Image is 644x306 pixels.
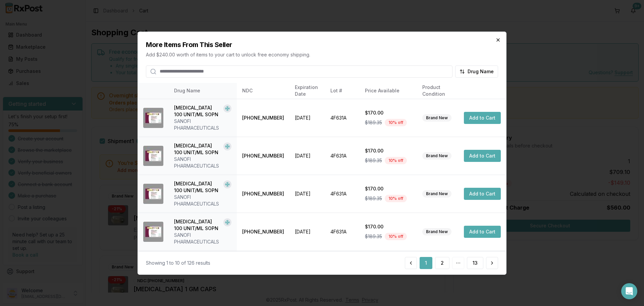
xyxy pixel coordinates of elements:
div: 10 % off [385,119,407,126]
th: Price Available [360,83,417,99]
td: 000387P [325,251,360,282]
td: [DATE] [289,175,325,213]
td: [DATE] [289,137,325,175]
span: $189.35 [365,195,382,202]
div: SANOFI PHARMACEUTICALS [174,156,231,169]
div: $170.00 [365,147,412,154]
td: [PHONE_NUMBER] [237,175,289,213]
button: Add to Cart [464,150,501,162]
th: Drug Name [169,83,237,99]
td: [DATE] [289,99,325,137]
div: SANOFI PHARMACEUTICALS [174,232,231,245]
td: [PHONE_NUMBER] [237,99,289,137]
button: 1 [420,257,432,269]
div: Brand New [422,190,451,198]
td: [DATE] [289,251,325,282]
button: 2 [435,257,449,269]
h2: More Items From This Seller [146,40,498,49]
img: Admelog SoloStar 100 UNIT/ML SOPN [143,146,163,166]
button: Add to Cart [464,188,501,200]
td: [DATE] [289,213,325,251]
div: Brand New [422,152,451,160]
span: $189.35 [365,233,382,240]
img: Admelog SoloStar 100 UNIT/ML SOPN [143,184,163,204]
span: $189.35 [365,119,382,126]
button: Add to Cart [464,226,501,238]
div: $170.00 [365,185,412,192]
div: [MEDICAL_DATA] 100 UNIT/ML SOPN [174,218,221,232]
div: [MEDICAL_DATA] 100 UNIT/ML SOPN [174,180,221,194]
th: Expiration Date [289,83,325,99]
div: 10 % off [385,157,407,164]
td: [PHONE_NUMBER] [237,137,289,175]
th: NDC [237,83,289,99]
button: Drug Name [455,65,498,77]
button: Add to Cart [464,112,501,124]
div: $170.00 [365,223,412,230]
div: [MEDICAL_DATA] 100 UNIT/ML SOPN [174,104,221,118]
div: 10 % off [385,233,407,240]
img: Admelog SoloStar 100 UNIT/ML SOPN [143,108,163,128]
th: Product Condition [417,83,459,99]
div: Showing 1 to 10 of 126 results [146,260,210,266]
p: Add $240.00 worth of items to your cart to unlock free economy shipping. [146,51,498,58]
span: Drug Name [468,68,494,75]
span: $189.35 [365,157,382,164]
div: Brand New [422,114,451,122]
button: 13 [467,257,483,269]
div: Brand New [422,228,451,235]
div: 10 % off [385,195,407,202]
div: [MEDICAL_DATA] 100 UNIT/ML SOPN [174,142,221,156]
td: 4F631A [325,213,360,251]
div: SANOFI PHARMACEUTICALS [174,194,231,207]
div: SANOFI PHARMACEUTICALS [174,118,231,131]
div: $170.00 [365,110,412,116]
th: Lot # [325,83,360,99]
td: [PHONE_NUMBER] [237,251,289,282]
td: [PHONE_NUMBER] [237,213,289,251]
img: Admelog SoloStar 100 UNIT/ML SOPN [143,222,163,242]
td: 4F631A [325,137,360,175]
td: 4F631A [325,99,360,137]
td: 4F631A [325,175,360,213]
